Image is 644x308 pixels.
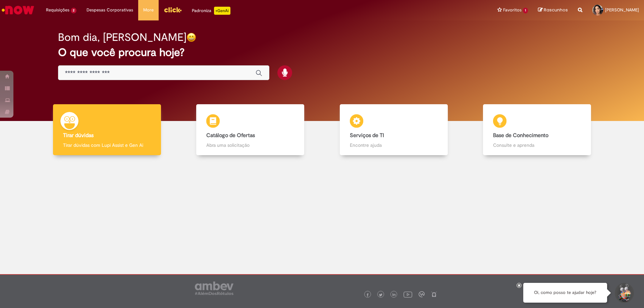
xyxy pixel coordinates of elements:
button: Iniciar Conversa de Suporte [614,283,634,303]
span: [PERSON_NAME] [605,7,639,13]
a: Base de Conhecimento Consulte e aprenda [466,104,609,156]
p: Abra uma solicitação [206,142,294,148]
img: logo_footer_twitter.png [379,293,382,297]
img: logo_footer_facebook.png [366,293,369,297]
b: Base de Conhecimento [493,132,548,139]
span: Requisições [46,7,69,13]
img: logo_footer_ambev_rotulo_gray.png [195,282,233,295]
span: Despesas Corporativas [87,7,133,13]
span: 1 [523,8,528,13]
span: 2 [71,8,76,13]
a: Rascunhos [538,7,568,13]
b: Catálogo de Ofertas [206,132,255,139]
img: logo_footer_linkedin.png [392,293,396,297]
img: click_logo_yellow_360x200.png [164,5,182,15]
span: Rascunhos [544,7,568,13]
p: Consulte e aprenda [493,142,581,148]
img: logo_footer_naosei.png [431,291,437,297]
a: Tirar dúvidas Tirar dúvidas com Lupi Assist e Gen Ai [35,104,179,156]
img: logo_footer_youtube.png [404,290,412,299]
span: More [143,7,154,13]
a: Catálogo de Ofertas Abra uma solicitação [179,104,322,156]
p: Tirar dúvidas com Lupi Assist e Gen Ai [63,142,151,148]
p: +GenAi [214,7,230,15]
img: ServiceNow [1,3,35,17]
a: Serviços de TI Encontre ajuda [322,104,466,156]
b: Serviços de TI [350,132,384,139]
div: Padroniza [192,7,230,15]
b: Tirar dúvidas [63,132,94,139]
p: Encontre ajuda [350,142,438,148]
span: Favoritos [503,7,522,13]
img: logo_footer_workplace.png [419,291,425,297]
h2: Bom dia, [PERSON_NAME] [58,32,186,43]
div: Oi, como posso te ajudar hoje? [523,283,607,303]
img: happy-face.png [186,33,196,42]
h2: O que você procura hoje? [58,47,586,58]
